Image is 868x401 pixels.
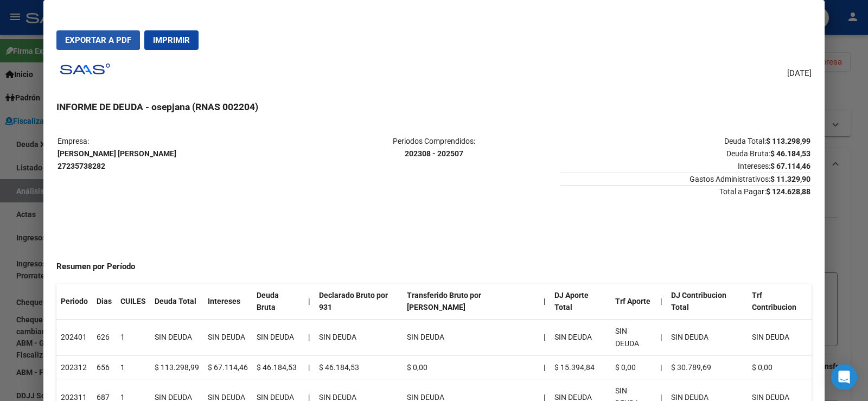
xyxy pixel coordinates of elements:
[560,173,810,183] span: Gastos Administrativos:
[770,162,810,170] strong: $ 67.114,46
[539,284,550,320] th: |
[153,35,190,45] span: Imprimir
[550,320,611,356] td: SIN DEUDA
[403,284,539,320] th: Transferido Bruto por [PERSON_NAME]
[116,320,150,356] td: 1
[58,149,176,170] strong: [PERSON_NAME] [PERSON_NAME] 27235738282
[56,260,812,273] h4: Resumen por Período
[560,185,810,196] span: Total a Pagar:
[831,364,857,390] div: Open Intercom Messenger
[203,320,252,356] td: SIN DEUDA
[92,320,116,356] td: 626
[550,355,611,379] td: $ 15.394,84
[667,355,748,379] td: $ 30.789,69
[252,355,304,379] td: $ 46.184,53
[56,30,140,50] button: Exportar a PDF
[304,320,315,356] td: |
[560,135,810,172] p: Deuda Total: Deuda Bruta: Intereses:
[315,355,403,379] td: $ 46.184,53
[656,284,667,320] th: |
[56,320,92,356] td: 202401
[116,284,150,320] th: CUILES
[315,284,403,320] th: Declarado Bruto por 931
[748,284,812,320] th: Trf Contribucion
[92,284,116,320] th: Dias
[656,320,667,356] th: |
[656,355,667,379] th: |
[56,284,92,320] th: Periodo
[403,320,539,356] td: SIN DEUDA
[304,284,315,320] th: |
[116,355,150,379] td: 1
[203,355,252,379] td: $ 67.114,46
[304,355,315,379] td: |
[56,100,812,114] h3: INFORME DE DEUDA - osepjana (RNAS 002204)
[92,355,116,379] td: 656
[144,30,199,50] button: Imprimir
[150,320,203,356] td: SIN DEUDA
[252,284,304,320] th: Deuda Bruta
[65,35,131,45] span: Exportar a PDF
[611,355,656,379] td: $ 0,00
[770,175,810,183] strong: $ 11.329,90
[748,320,812,356] td: SIN DEUDA
[203,284,252,320] th: Intereses
[150,355,203,379] td: $ 113.298,99
[309,135,559,160] p: Periodos Comprendidos:
[667,320,748,356] td: SIN DEUDA
[150,284,203,320] th: Deuda Total
[403,355,539,379] td: $ 0,00
[539,355,550,379] td: |
[770,149,810,158] strong: $ 46.184,53
[56,355,92,379] td: 202312
[787,67,812,80] span: [DATE]
[539,320,550,356] td: |
[58,135,308,172] p: Empresa:
[315,320,403,356] td: SIN DEUDA
[405,149,463,158] strong: 202308 - 202507
[766,137,810,145] strong: $ 113.298,99
[766,187,810,196] strong: $ 124.628,88
[611,320,656,356] td: SIN DEUDA
[748,355,812,379] td: $ 0,00
[550,284,611,320] th: DJ Aporte Total
[252,320,304,356] td: SIN DEUDA
[667,284,748,320] th: DJ Contribucion Total
[611,284,656,320] th: Trf Aporte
